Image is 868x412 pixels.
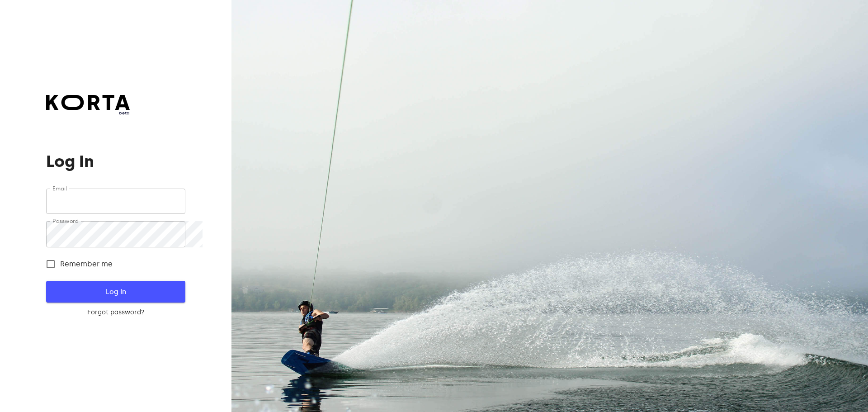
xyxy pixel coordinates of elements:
[46,110,130,116] span: beta
[46,95,130,116] a: beta
[61,286,170,298] span: Log In
[46,281,185,303] button: Log In
[46,152,185,170] h1: Log In
[46,95,130,110] img: Korta
[46,308,185,317] a: Forgot password?
[60,259,113,270] span: Remember me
